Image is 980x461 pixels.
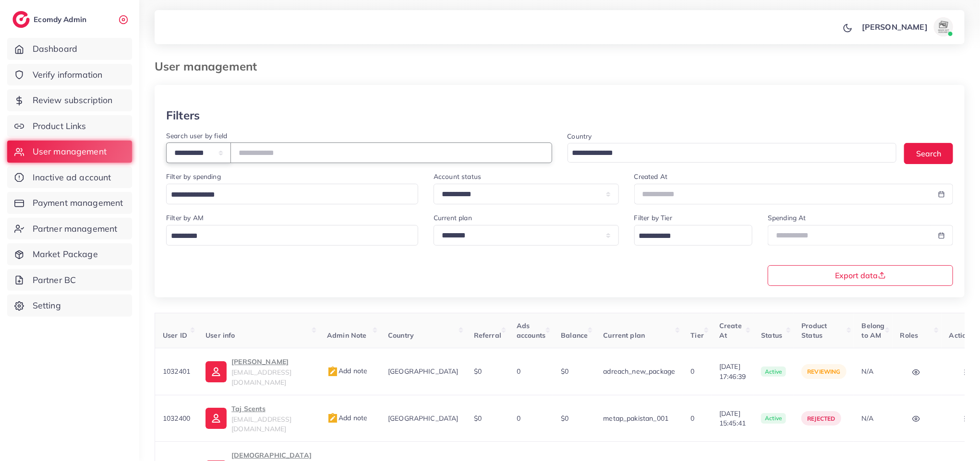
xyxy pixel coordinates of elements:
[7,218,132,240] a: Partner management
[761,331,782,340] span: Status
[231,415,291,433] span: [EMAIL_ADDRESS][DOMAIN_NAME]
[206,356,312,387] a: [PERSON_NAME][EMAIL_ADDRESS][DOMAIN_NAME]
[7,64,132,86] a: Verify information
[388,367,459,376] span: [GEOGRAPHIC_DATA]
[33,120,86,132] span: Product Links
[166,131,227,141] label: Search user by field
[206,331,235,340] span: User info
[388,414,459,423] span: [GEOGRAPHIC_DATA]
[634,213,672,223] label: Filter by Tier
[327,331,367,340] span: Admin Note
[7,166,132,189] a: Inactive ad account
[634,172,668,181] label: Created At
[434,172,481,181] label: Account status
[7,269,132,291] a: Partner BC
[33,274,76,286] span: Partner BC
[474,367,482,376] span: $0
[761,366,786,377] span: active
[569,146,884,161] input: Search for option
[517,414,520,423] span: 0
[768,265,953,286] button: Export data
[388,331,414,340] span: Country
[474,414,482,423] span: $0
[761,413,786,424] span: active
[168,188,406,202] input: Search for option
[33,69,103,81] span: Verify information
[434,213,472,223] label: Current plan
[517,321,545,340] span: Ads accounts
[33,223,118,235] span: Partner management
[949,331,974,340] span: Actions
[155,59,265,73] h3: User management
[719,321,742,340] span: Create At
[857,17,957,36] a: [PERSON_NAME]avatar
[231,356,312,367] p: [PERSON_NAME]
[33,248,98,260] span: Market Package
[561,367,569,376] span: $0
[163,414,190,423] span: 1032400
[206,408,227,429] img: ic-user-info.36bf1079.svg
[904,143,953,164] button: Search
[231,368,291,386] span: [EMAIL_ADDRESS][DOMAIN_NAME]
[12,11,30,28] img: logo
[568,143,897,163] div: Search for option
[862,414,873,423] span: N/A
[206,403,312,434] a: Taj Scents[EMAIL_ADDRESS][DOMAIN_NAME]
[719,409,746,428] span: [DATE] 15:45:41
[690,414,694,423] span: 0
[7,89,132,111] a: Review subscription
[34,15,89,24] h2: Ecomdy Admin
[231,403,312,414] p: Taj Scents
[862,367,873,376] span: N/A
[7,192,132,214] a: Payment management
[603,331,645,340] span: Current plan
[327,413,339,424] img: admin_note.cdd0b510.svg
[327,366,339,378] img: admin_note.cdd0b510.svg
[801,321,827,340] span: Product Status
[561,331,588,340] span: Balance
[163,367,190,376] span: 1032401
[862,21,928,33] p: [PERSON_NAME]
[33,197,123,209] span: Payment management
[636,229,740,244] input: Search for option
[474,331,501,340] span: Referral
[934,17,953,36] img: avatar
[835,272,886,279] span: Export data
[166,108,200,122] h3: Filters
[7,141,132,163] a: User management
[690,331,704,340] span: Tier
[33,43,77,55] span: Dashboard
[807,415,835,422] span: rejected
[166,225,418,246] div: Search for option
[634,225,752,246] div: Search for option
[719,362,746,381] span: [DATE] 17:46:39
[33,299,61,312] span: Setting
[33,145,107,158] span: User management
[568,131,592,141] label: Country
[900,331,919,340] span: Roles
[327,414,367,422] span: Add note
[168,229,406,244] input: Search for option
[166,184,418,204] div: Search for option
[603,367,675,376] span: adreach_new_package
[862,321,885,340] span: Belong to AM
[206,361,227,382] img: ic-user-info.36bf1079.svg
[768,213,806,223] label: Spending At
[7,243,132,265] a: Market Package
[166,213,204,223] label: Filter by AM
[690,367,694,376] span: 0
[603,414,668,423] span: metap_pakistan_001
[561,414,569,423] span: $0
[163,331,187,340] span: User ID
[12,11,89,28] a: logoEcomdy Admin
[7,295,132,317] a: Setting
[327,366,367,375] span: Add note
[517,367,520,376] span: 0
[33,94,113,106] span: Review subscription
[7,38,132,60] a: Dashboard
[166,172,221,181] label: Filter by spending
[33,171,111,184] span: Inactive ad account
[7,115,132,137] a: Product Links
[807,368,840,375] span: reviewing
